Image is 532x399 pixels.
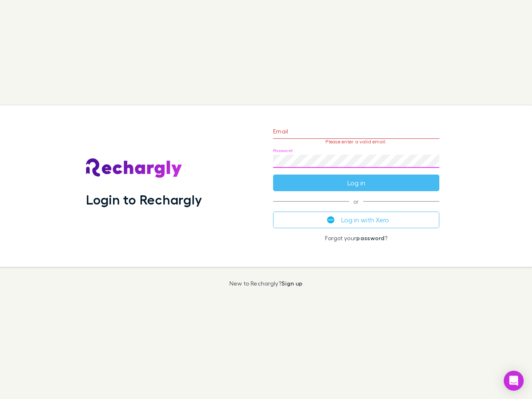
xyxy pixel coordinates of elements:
[273,139,439,145] p: Please enter a valid email.
[273,148,293,154] label: Password
[504,371,524,391] div: Open Intercom Messenger
[86,192,202,207] h1: Login to Rechargly
[273,212,439,228] button: Log in with Xero
[327,216,335,224] img: Xero's logo
[281,280,303,287] a: Sign up
[356,234,384,241] a: password
[273,201,439,202] span: or
[86,158,182,178] img: Rechargly's Logo
[273,175,439,191] button: Log in
[273,235,439,241] p: Forgot your ?
[229,280,303,287] p: New to Rechargly?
